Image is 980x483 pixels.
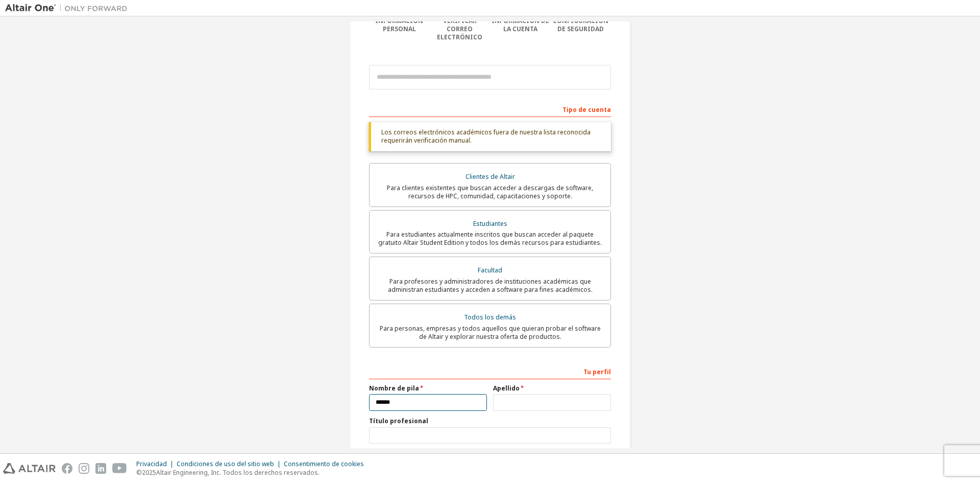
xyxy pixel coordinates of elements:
img: youtube.svg [112,463,127,474]
font: Estudiantes [473,219,507,228]
font: © [136,468,142,477]
font: Tipo de cuenta [562,105,611,114]
font: Altair Engineering, Inc. Todos los derechos reservados. [156,468,320,477]
font: Clientes de Altair [465,172,515,181]
font: Verificar correo electrónico [437,16,482,41]
font: Nombre de pila [369,384,419,393]
font: Privacidad [136,459,167,468]
font: Para clientes existentes que buscan acceder a descargas de software, recursos de HPC, comunidad, ... [387,183,593,200]
img: instagram.svg [79,463,89,474]
font: Para profesores y administradores de instituciones académicas que administran estudiantes y acced... [388,277,593,294]
font: Información de la cuenta [492,16,549,33]
font: Título profesional [369,417,428,425]
font: 2025 [142,468,156,477]
font: Tu perfil [583,367,611,376]
img: Altair Uno [5,3,133,13]
font: Información personal [375,16,423,33]
font: Para personas, empresas y todos aquellos que quieran probar el software de Altair y explorar nues... [380,324,601,341]
img: facebook.svg [62,463,72,474]
font: Todos los demás [464,313,516,321]
font: Configuración de seguridad [553,16,608,33]
font: Los correos electrónicos académicos fuera de nuestra lista reconocida requerirán verificación man... [381,128,591,145]
img: linkedin.svg [95,463,106,474]
font: Consentimiento de cookies [284,459,364,468]
font: Para estudiantes actualmente inscritos que buscan acceder al paquete gratuito Altair Student Edit... [378,230,602,247]
img: altair_logo.svg [3,463,56,474]
font: Apellido [493,384,520,393]
font: Condiciones de uso del sitio web [177,459,274,468]
font: Facultad [478,266,502,274]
